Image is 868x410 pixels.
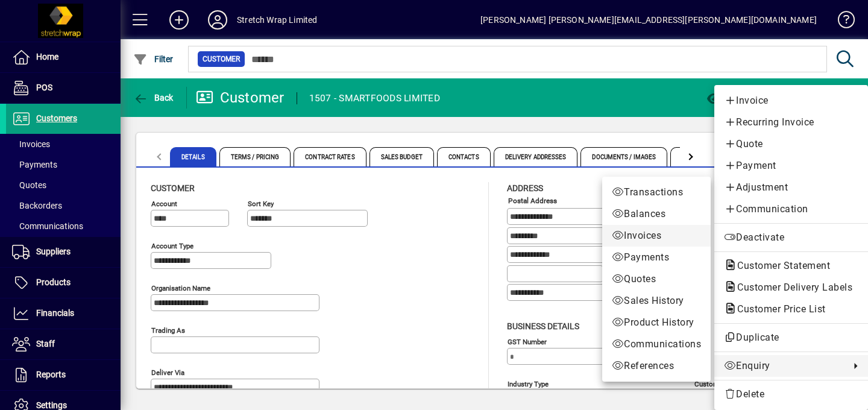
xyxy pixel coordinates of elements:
span: Communications [612,337,701,352]
span: References [612,359,701,373]
span: Customer Statement [724,260,836,271]
span: Customer Delivery Labels [724,282,858,293]
span: Sales History [612,294,701,308]
span: Payment [724,159,858,173]
span: Adjustment [724,180,858,195]
span: Payments [612,250,701,265]
span: Recurring Invoice [724,115,858,130]
button: Deactivate customer [714,227,868,248]
span: Product History [612,315,701,330]
span: Invoices [612,229,701,243]
span: Customer Price List [724,303,832,315]
span: Duplicate [724,330,858,345]
span: Enquiry [724,359,844,373]
span: Quote [724,137,858,151]
span: Transactions [612,185,701,200]
span: Deactivate [724,230,858,245]
span: Quotes [612,272,701,286]
span: Balances [612,207,701,221]
span: Delete [724,387,858,402]
span: Invoice [724,93,858,108]
span: Communication [724,202,858,216]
